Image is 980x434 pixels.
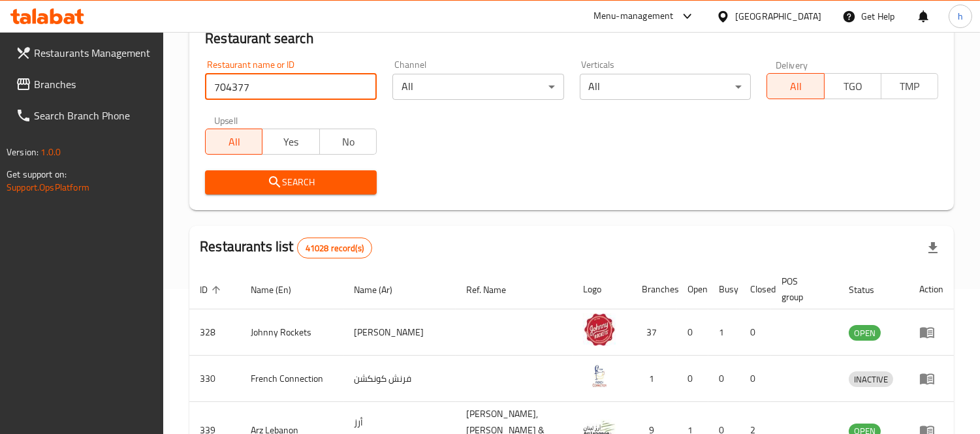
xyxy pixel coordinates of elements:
label: Upsell [214,116,238,125]
td: Johnny Rockets [240,309,343,356]
td: 330 [189,356,240,402]
td: [PERSON_NAME] [344,309,456,356]
td: 0 [708,356,740,402]
span: Yes [268,132,314,151]
span: INACTIVE [849,372,893,387]
th: Busy [708,270,740,309]
button: TMP [881,73,938,99]
th: Logo [573,270,631,309]
th: Action [909,270,954,309]
span: Search Branch Phone [34,108,153,123]
th: Branches [631,270,677,309]
span: TGO [830,77,876,96]
span: Search [215,174,366,191]
span: POS group [782,273,823,305]
div: [GEOGRAPHIC_DATA] [735,9,821,23]
span: Restaurants Management [34,45,153,61]
td: French Connection [240,356,343,402]
button: All [205,129,262,155]
div: OPEN [849,325,881,341]
span: Ref. Name [466,282,523,298]
input: Search for restaurant name or ID.. [205,74,377,100]
td: 1 [708,309,740,356]
span: Name (En) [251,282,308,298]
div: Export file [917,232,949,264]
label: Delivery [776,60,808,69]
div: Menu [919,324,943,340]
span: TMP [887,77,933,96]
td: 1 [631,356,677,402]
td: 0 [740,356,771,402]
span: 41028 record(s) [298,242,371,255]
div: Total records count [297,238,372,258]
td: 328 [189,309,240,356]
span: Status [849,282,891,298]
span: Version: [7,144,39,161]
td: 0 [677,309,708,356]
span: All [772,77,819,96]
img: French Connection [583,360,616,392]
a: Support.OpsPlatform [7,179,89,196]
h2: Restaurants list [200,237,372,258]
span: Name (Ar) [355,282,410,298]
button: Search [205,170,377,194]
a: Restaurants Management [5,37,164,69]
td: فرنش كونكشن [344,356,456,402]
img: Johnny Rockets [583,313,616,346]
a: Search Branch Phone [5,100,164,131]
span: Branches [34,76,153,92]
span: OPEN [849,326,881,341]
div: All [580,74,751,100]
h2: Restaurant search [205,29,938,48]
div: Menu [919,371,943,386]
span: ID [200,282,225,298]
button: TGO [824,73,881,99]
button: Yes [262,129,319,155]
span: No [325,132,371,151]
span: All [211,132,257,151]
th: Closed [740,270,771,309]
span: h [958,9,963,23]
span: Get support on: [7,166,67,183]
th: Open [677,270,708,309]
span: 1.0.0 [40,144,61,161]
div: Menu-management [593,8,674,24]
div: All [392,74,564,100]
button: No [319,129,377,155]
div: INACTIVE [849,371,893,387]
td: 0 [740,309,771,356]
button: All [767,73,824,99]
td: 37 [631,309,677,356]
td: 0 [677,356,708,402]
a: Branches [5,69,164,100]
